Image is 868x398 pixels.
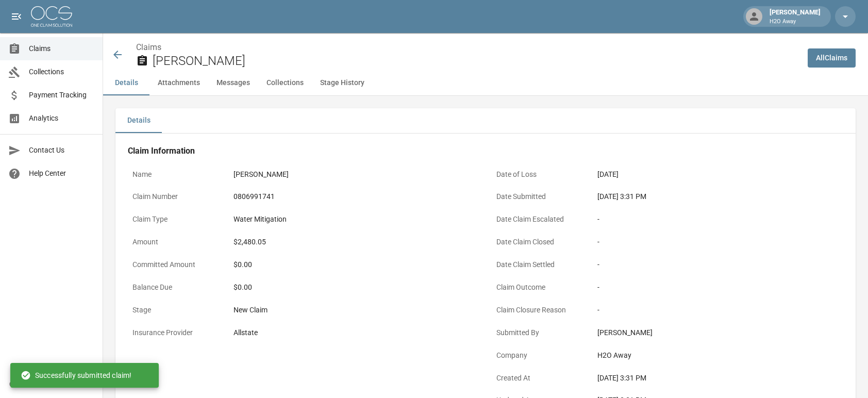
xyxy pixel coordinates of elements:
div: Allstate [233,327,258,338]
p: Claim Number [128,187,221,207]
div: Water Mitigation [233,214,287,225]
p: Date Claim Closed [492,232,585,252]
span: Collections [29,67,94,77]
button: open drawer [6,6,27,27]
div: - [597,282,839,293]
div: 0806991741 [233,191,275,202]
img: ocs-logo-white-transparent.png [31,6,72,27]
p: Committed Amount [128,255,221,275]
p: Stage [128,300,221,320]
p: Balance Due [128,277,221,297]
button: Collections [258,71,312,95]
div: anchor tabs [103,71,868,95]
div: [DATE] [597,169,619,180]
a: AllClaims [808,48,856,68]
p: Created At [492,368,585,388]
div: [PERSON_NAME] [597,327,839,338]
button: Details [115,108,162,133]
p: Company [492,345,585,366]
div: [PERSON_NAME] [233,169,289,180]
div: $2,480.05 [233,237,266,247]
p: Amount [128,232,221,252]
button: Messages [208,71,258,95]
span: Claims [29,43,94,54]
p: Insurance Provider [128,323,221,343]
div: - [597,259,839,270]
div: details tabs [115,108,856,133]
div: $0.00 [233,282,475,293]
div: [DATE] 3:31 PM [597,191,839,202]
p: Claim Type [128,209,221,229]
span: Analytics [29,113,94,124]
div: - [597,305,839,316]
div: Successfully submitted claim! [21,366,131,385]
p: Name [128,164,221,185]
div: [PERSON_NAME] [765,7,825,26]
button: Attachments [149,71,208,95]
button: Stage History [312,71,373,95]
button: Details [103,71,149,95]
span: Help Center [29,168,94,179]
div: H2O Away [597,350,839,361]
div: [DATE] 3:31 PM [597,373,839,384]
p: Claim Outcome [492,277,585,297]
div: New Claim [233,305,475,316]
div: © 2025 One Claim Solution [9,379,93,389]
p: Date Claim Escalated [492,209,585,229]
p: Date Claim Settled [492,255,585,275]
p: Claim Closure Reason [492,300,585,320]
p: Submitted By [492,323,585,343]
span: Contact Us [29,145,94,156]
h4: Claim Information [128,146,843,156]
p: Date of Loss [492,164,585,185]
a: Claims [136,42,161,52]
div: - [597,214,839,225]
p: Date Submitted [492,187,585,207]
nav: breadcrumb [136,41,799,54]
p: H2O Away [770,18,821,26]
div: $0.00 [233,259,475,270]
span: Payment Tracking [29,90,94,101]
h2: [PERSON_NAME] [153,54,799,69]
div: - [597,237,839,247]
